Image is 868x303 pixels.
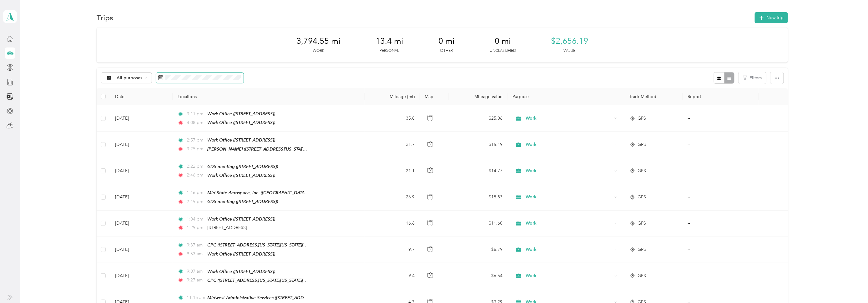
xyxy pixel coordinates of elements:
[187,198,204,205] span: 2:15 pm
[187,224,204,231] span: 1:29 pm
[207,137,275,142] span: Work Office ([STREET_ADDRESS])
[97,14,113,21] h1: Trips
[187,216,204,223] span: 1:04 pm
[187,172,204,179] span: 2:46 pm
[117,76,143,80] span: All purposes
[526,220,613,227] span: Work
[110,88,173,105] th: Date
[638,141,646,148] span: GPS
[187,137,204,144] span: 2:57 pm
[365,211,420,236] td: 16.6
[207,216,275,221] span: Work Office ([STREET_ADDRESS])
[110,211,173,236] td: [DATE]
[365,184,420,211] td: 26.9
[438,36,455,46] span: 0 mi
[638,115,646,122] span: GPS
[110,263,173,289] td: [DATE]
[110,158,173,184] td: [DATE]
[564,48,576,54] p: Value
[624,88,683,105] th: Track Method
[110,105,173,132] td: [DATE]
[833,268,868,303] iframe: Everlance-gr Chat Button Frame
[207,190,378,196] span: Mid-State Aerospace, Inc. ([GEOGRAPHIC_DATA], [GEOGRAPHIC_DATA], [US_STATE])
[207,269,275,274] span: Work Office ([STREET_ADDRESS])
[638,272,646,279] span: GPS
[755,12,788,23] button: New trip
[110,184,173,211] td: [DATE]
[449,88,507,105] th: Mileage value
[449,184,507,211] td: $18.83
[187,242,204,249] span: 9:37 am
[313,48,324,54] p: Work
[526,167,613,174] span: Work
[683,132,759,158] td: --
[187,268,204,275] span: 9:07 am
[449,158,507,184] td: $14.77
[376,36,403,46] span: 13.4 mi
[420,88,449,105] th: Map
[526,141,613,148] span: Work
[207,278,325,283] span: CPC ([STREET_ADDRESS][US_STATE][US_STATE][US_STATE])
[638,246,646,253] span: GPS
[449,132,507,158] td: $15.19
[683,105,759,132] td: --
[449,105,507,132] td: $25.06
[526,194,613,201] span: Work
[683,184,759,211] td: --
[365,88,420,105] th: Mileage (mi)
[187,251,204,257] span: 9:53 am
[526,115,613,122] span: Work
[187,146,204,152] span: 3:25 pm
[207,225,247,230] span: [STREET_ADDRESS]
[495,36,511,46] span: 0 mi
[638,220,646,227] span: GPS
[683,211,759,236] td: --
[683,263,759,289] td: --
[110,236,173,263] td: [DATE]
[187,189,204,196] span: 1:46 pm
[449,211,507,236] td: $11.60
[440,48,453,54] p: Other
[638,167,646,174] span: GPS
[207,251,275,256] span: Work Office ([STREET_ADDRESS])
[207,120,275,125] span: Work Office ([STREET_ADDRESS])
[380,48,399,54] p: Personal
[207,147,423,152] span: [PERSON_NAME] ([STREET_ADDRESS][US_STATE] , [US_STATE][GEOGRAPHIC_DATA], [GEOGRAPHIC_DATA])
[110,132,173,158] td: [DATE]
[187,277,204,284] span: 9:27 am
[365,158,420,184] td: 21.1
[551,36,588,46] span: $2,656.19
[683,236,759,263] td: --
[365,105,420,132] td: 35.8
[638,194,646,201] span: GPS
[507,88,624,105] th: Purpose
[207,111,275,116] span: Work Office ([STREET_ADDRESS])
[365,236,420,263] td: 9.7
[296,36,341,46] span: 3,794.55 mi
[207,164,278,169] span: GDS meeting ([STREET_ADDRESS])
[739,72,766,84] button: Filters
[526,246,613,253] span: Work
[683,88,759,105] th: Report
[187,163,204,170] span: 2:22 pm
[365,132,420,158] td: 21.7
[187,119,204,126] span: 4:08 pm
[526,272,613,279] span: Work
[490,48,516,54] p: Unclassified
[449,263,507,289] td: $6.54
[683,158,759,184] td: --
[207,242,325,248] span: CPC ([STREET_ADDRESS][US_STATE][US_STATE][US_STATE])
[173,88,365,105] th: Locations
[207,295,317,301] span: Midwest Administrative Services ([STREET_ADDRESS])
[187,294,204,301] span: 11:15 am
[449,236,507,263] td: $6.79
[187,111,204,117] span: 3:11 pm
[207,199,278,204] span: GDS meeting ([STREET_ADDRESS])
[365,263,420,289] td: 9.4
[207,173,275,178] span: Work Office ([STREET_ADDRESS])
